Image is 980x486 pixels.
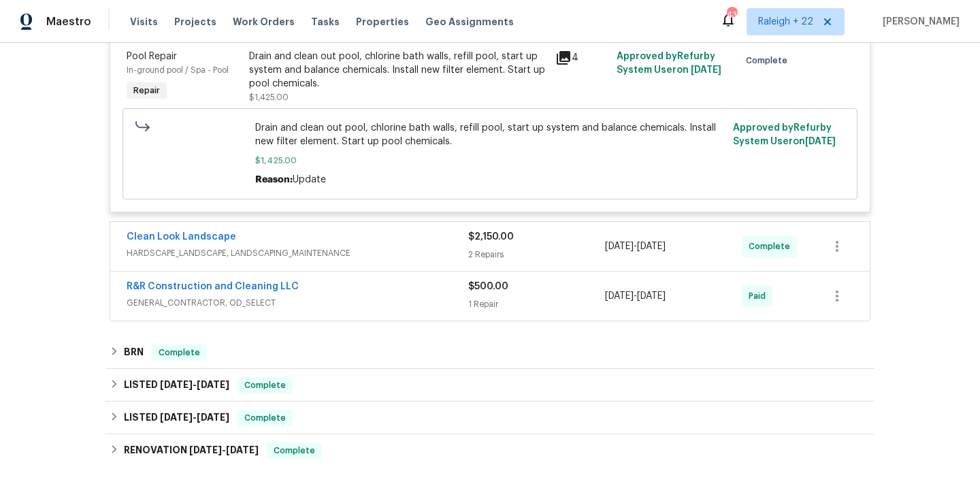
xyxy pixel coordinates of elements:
[233,15,295,29] span: Work Orders
[46,15,91,29] span: Maestro
[293,175,326,184] span: Update
[555,50,608,66] div: 4
[805,137,836,146] span: [DATE]
[127,52,177,61] span: Pool Repair
[197,380,229,389] span: [DATE]
[255,175,293,184] span: Reason:
[468,248,605,261] div: 2 Repairs
[311,17,340,27] span: Tasks
[124,410,229,426] h6: LISTED
[160,380,229,389] span: -
[124,442,259,459] h6: RENOVATION
[605,240,666,253] span: -
[189,445,259,455] span: -
[749,240,796,253] span: Complete
[468,297,605,311] div: 1 Repair
[691,65,721,75] span: [DATE]
[239,411,291,425] span: Complete
[255,154,725,167] span: $1,425.00
[758,15,813,29] span: Raleigh + 22
[197,412,229,422] span: [DATE]
[105,402,875,434] div: LISTED [DATE]-[DATE]Complete
[160,380,193,389] span: [DATE]
[468,232,514,242] span: $2,150.00
[605,291,634,301] span: [DATE]
[255,121,725,148] span: Drain and clean out pool, chlorine bath walls, refill pool, start up system and balance chemicals...
[127,296,468,310] span: GENERAL_CONTRACTOR, OD_SELECT
[124,344,144,361] h6: BRN
[468,282,508,291] span: $500.00
[746,54,793,67] span: Complete
[425,15,514,29] span: Geo Assignments
[268,444,321,457] span: Complete
[105,434,875,467] div: RENOVATION [DATE]-[DATE]Complete
[356,15,409,29] span: Properties
[249,93,289,101] span: $1,425.00
[127,246,468,260] span: HARDSCAPE_LANDSCAPE, LANDSCAPING_MAINTENANCE
[105,369,875,402] div: LISTED [DATE]-[DATE]Complete
[749,289,771,303] span: Paid
[160,412,229,422] span: -
[127,282,299,291] a: R&R Construction and Cleaning LLC
[637,242,666,251] span: [DATE]
[189,445,222,455] span: [DATE]
[127,66,229,74] span: In-ground pool / Spa - Pool
[727,8,736,22] div: 435
[605,242,634,251] span: [DATE]
[105,336,875,369] div: BRN Complete
[239,378,291,392] span: Complete
[617,52,721,75] span: Approved by Refurby System User on
[124,377,229,393] h6: LISTED
[130,15,158,29] span: Visits
[127,232,236,242] a: Clean Look Landscape
[637,291,666,301] span: [DATE]
[605,289,666,303] span: -
[877,15,960,29] span: [PERSON_NAME]
[160,412,193,422] span: [DATE]
[174,15,216,29] span: Projects
[153,346,206,359] span: Complete
[128,84,165,97] span: Repair
[733,123,836,146] span: Approved by Refurby System User on
[249,50,547,91] div: Drain and clean out pool, chlorine bath walls, refill pool, start up system and balance chemicals...
[226,445,259,455] span: [DATE]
